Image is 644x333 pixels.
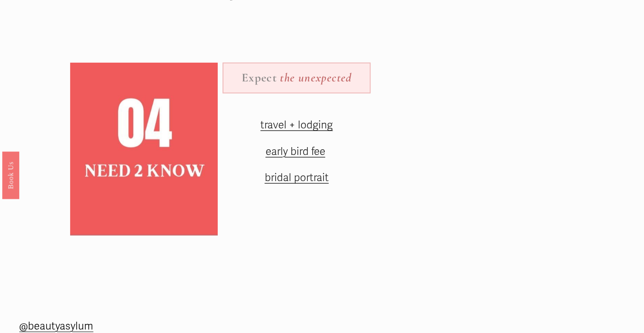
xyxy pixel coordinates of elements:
[242,71,277,85] strong: Expect
[265,171,329,184] a: bridal portrait
[266,145,325,158] a: early bird fee
[260,118,333,131] a: travel + lodging
[2,151,19,198] a: Book Us
[280,71,351,85] em: the unexpected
